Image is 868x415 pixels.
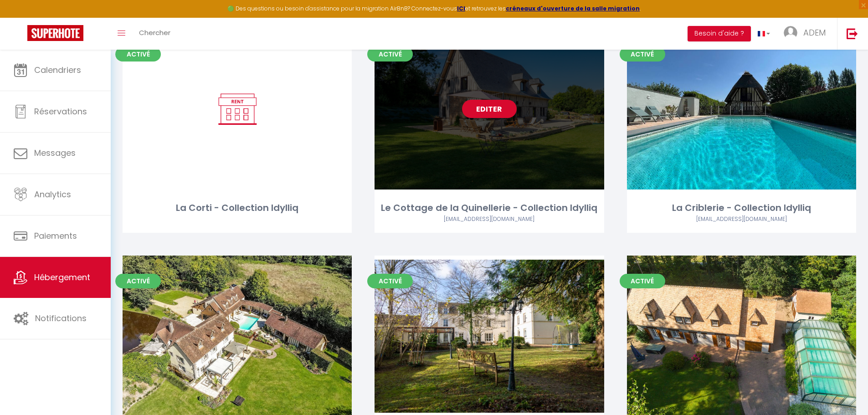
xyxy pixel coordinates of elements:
span: Activé [367,47,413,61]
img: logout [847,28,858,39]
span: Activé [367,274,413,288]
span: Messages [34,147,76,159]
span: Activé [620,274,665,288]
span: ADEM [803,27,826,38]
a: ICI [457,5,465,12]
span: Calendriers [34,64,81,76]
img: Super Booking [27,25,83,41]
div: Airbnb [627,215,856,224]
div: La Corti - Collection Idylliq [123,201,352,215]
span: Chercher [139,28,170,37]
span: Réservations [34,106,87,117]
a: Editer [462,100,517,118]
div: Airbnb [375,215,604,224]
div: Le Cottage de la Quinellerie - Collection Idylliq [375,201,604,215]
span: Activé [620,47,665,61]
a: ... ADEM [777,18,837,50]
span: Activé [115,274,161,288]
div: La Criblerie - Collection Idylliq [627,201,856,215]
span: Paiements [34,230,77,241]
button: Ouvrir le widget de chat LiveChat [7,4,35,31]
span: Hébergement [34,272,90,283]
img: ... [784,26,797,40]
span: Analytics [34,189,71,200]
span: Notifications [35,313,87,324]
span: Activé [115,47,161,61]
a: créneaux d'ouverture de la salle migration [506,5,640,12]
a: Chercher [132,18,177,50]
button: Besoin d'aide ? [688,26,751,41]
